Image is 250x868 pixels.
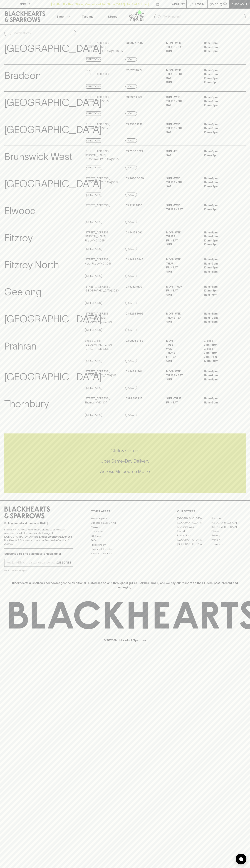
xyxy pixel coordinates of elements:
[211,538,246,542] a: Prahran
[166,378,198,382] p: SUN
[204,99,236,103] p: 11am – 9pm
[204,285,236,289] p: 11am – 8pm
[166,262,198,266] p: THUR
[177,529,211,533] a: Elwood
[204,243,236,247] p: 10am – 8pm
[166,126,198,130] p: THURS - FRI
[204,126,236,130] p: 11am – 9pm
[166,231,198,235] p: MON - WED
[211,525,246,529] a: [GEOGRAPHIC_DATA]
[85,301,102,305] a: Directions
[4,312,102,326] p: [GEOGRAPHIC_DATA]
[91,530,159,534] a: Contact Us
[125,41,143,45] p: 03 9077 5145
[166,130,198,134] p: SAT
[177,509,246,513] p: OUR STORES
[204,103,236,107] p: 10am – 9pm
[85,149,125,161] p: [STREET_ADDRESS][PERSON_NAME] , [GEOGRAPHIC_DATA] 3055
[195,2,204,6] p: Login
[204,95,236,99] p: 11am – 8pm
[4,370,102,384] p: [GEOGRAPHIC_DATA]
[91,534,159,538] a: Gift Cards
[204,122,236,126] p: 11am – 8pm
[204,351,236,355] p: 9am – 6pm
[204,180,236,184] p: 11am – 9pm
[19,2,31,6] p: FIND US
[85,193,102,197] a: Directions
[4,552,73,556] p: Subscribe to The Blackhearts Newsletter
[85,274,102,278] a: Directions
[166,203,198,208] p: SUN - WED
[82,14,93,19] p: Tastings
[85,138,102,143] a: Directions
[7,560,55,565] input: e.g. jane@blackheartsandsparrows.com.au
[204,203,236,208] p: 11am – 8pm
[204,239,236,243] p: 10am – 9pm
[204,270,236,274] p: 11am – 8pm
[166,99,198,103] p: THURS - FRI
[91,538,159,543] a: FAQ's
[125,84,137,89] a: Call
[85,220,102,224] a: Directions
[4,285,42,300] p: Geelong
[204,370,236,374] p: 11am – 8pm
[166,316,198,320] p: THURS - SAT
[85,370,118,378] p: [STREET_ADDRESS] , [GEOGRAPHIC_DATA] 3121
[125,57,137,62] a: Call
[85,312,125,324] p: [STREET_ADDRESS][PERSON_NAME] , [GEOGRAPHIC_DATA]
[166,266,198,270] p: FRI - SAT
[125,328,137,332] a: Call
[55,559,73,567] button: SUBSCRIBE
[204,378,236,382] p: 11am – 8pm
[4,468,246,474] h5: Across Melbourne Metro
[4,203,36,218] p: Elwood
[204,208,236,212] p: 10am – 8pm
[204,266,236,270] p: 10am – 9pm
[4,521,73,525] p: Sibling owned and run since [DATE]
[166,270,198,274] p: SUN
[166,41,198,45] p: MON - WED
[85,328,102,332] a: Directions
[125,386,137,390] a: Call
[166,312,198,316] p: MON - WED
[100,9,125,24] a: Stores
[166,208,198,212] p: THURS - SAT
[125,413,137,417] a: Call
[204,373,236,378] p: 11am – 9pm
[91,516,159,521] a: Bottle Drop FAQ's
[85,258,112,266] p: [STREET_ADDRESS] , North Fitzroy VIC 3068
[125,359,137,363] a: Call
[204,262,236,266] p: 11am – 9pm
[166,373,198,378] p: THURS - SAT
[204,359,236,363] p: 10am – 5pm
[211,533,246,538] a: Geelong
[4,149,72,164] p: Brunswick West
[13,30,73,36] input: Search stores
[204,72,236,76] p: 11am – 9pm
[204,320,236,324] p: 11am – 8pm
[204,176,236,181] p: 11am – 8pm
[125,111,137,116] a: Call
[85,122,110,130] p: [STREET_ADDRESS] , Brunswick VIC 3057
[166,103,198,107] p: SAT
[4,339,36,354] p: Prahran
[4,41,102,56] p: [GEOGRAPHIC_DATA]
[204,76,236,80] p: 10am – 9pm
[85,231,125,243] p: [STREET_ADDRESS][PERSON_NAME] , Fitzroy VIC 3065
[239,857,243,861] img: bubble-icon
[4,396,49,411] p: Thornbury
[166,239,198,243] p: FRI - SAT
[166,289,198,293] p: FRI - SAT
[211,521,246,525] a: [GEOGRAPHIC_DATA]
[204,149,236,153] p: 11am – 8pm
[125,176,144,181] p: 03 9050 0659
[125,231,143,235] p: 03 9415 8092
[4,448,246,454] h5: Click & Collect
[177,525,211,529] a: Brunswick West
[125,301,137,305] a: Call
[125,166,137,170] a: Call
[108,14,117,19] p: Stores
[91,521,159,525] a: Business & Bulk Gifting
[166,153,198,158] p: SAT
[204,130,236,134] p: 10am – 9pm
